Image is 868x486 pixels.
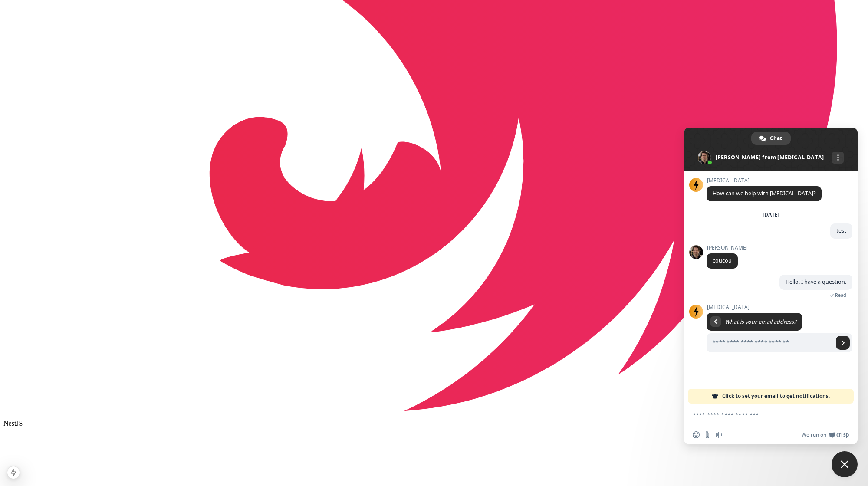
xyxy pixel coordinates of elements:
textarea: Compose your message... [693,411,830,419]
span: coucou [713,257,732,264]
div: Close chat [832,451,858,477]
div: [DATE] [763,212,779,217]
div: More channels [832,152,844,164]
span: [MEDICAL_DATA] [707,304,852,310]
span: Hello. I have a question. [786,278,846,286]
div: Chat [751,132,791,145]
span: [MEDICAL_DATA] [707,177,822,184]
span: Crisp [836,431,849,438]
span: Click to set your email to get notifications. [722,389,830,404]
span: [PERSON_NAME] [707,245,748,251]
span: How can we help with [MEDICAL_DATA]? [713,190,815,197]
span: Send [836,336,850,350]
span: We run on [802,431,826,438]
span: NestJS [3,420,23,427]
span: Chat [770,132,782,145]
span: test [836,227,846,234]
div: Return to message [710,316,721,327]
input: Enter your email address... [707,333,833,352]
span: Send a file [704,431,711,438]
span: Read [835,292,846,298]
a: We run onCrisp [802,431,849,438]
span: Audio message [715,431,722,438]
span: What is your email address? [725,318,796,325]
span: Insert an emoji [693,431,700,438]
